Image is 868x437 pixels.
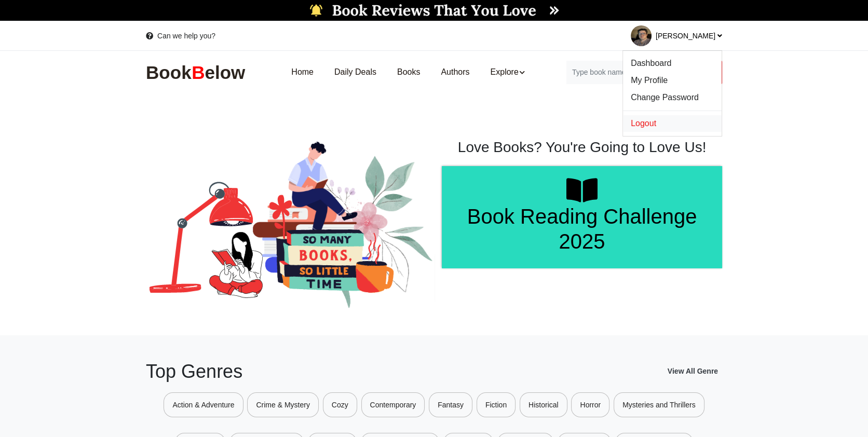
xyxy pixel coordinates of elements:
span: My Profile [631,76,668,85]
a: Daily Deals [324,56,387,89]
a: Authors [430,56,480,89]
img: BookBelow Logo [146,62,250,83]
h2: Top Genres [146,360,242,383]
a: Fantasy [429,392,472,417]
span: Dashboard [631,59,671,67]
a: Book Reading Challenge 2025 [442,166,722,268]
a: Historical [520,392,567,417]
a: Explore [480,56,535,89]
a: Logout [623,115,722,132]
a: Horror [571,392,609,417]
span: Change Password [631,93,699,102]
span: [PERSON_NAME] [656,32,722,40]
img: 1739066745.jpg [631,25,652,46]
input: Search for Books [566,61,700,84]
a: Change Password [623,89,722,106]
img: BookBelow Home Slider [146,139,435,310]
a: Home [281,56,324,89]
a: [PERSON_NAME] [622,21,722,50]
a: Fiction [477,392,516,417]
a: Contemporary [361,392,425,417]
h1: Book Reading Challenge 2025 [452,204,712,254]
h1: Love Books? You're Going to Love Us! [442,139,722,156]
a: Dashboard [623,55,722,72]
a: Can we help you? [146,31,215,41]
a: Cozy [323,392,357,417]
a: My Profile [623,72,722,89]
a: View All Genre [668,366,722,376]
a: Action & Adventure [164,392,243,417]
a: Books [387,56,430,89]
a: Crime & Mystery [247,392,318,417]
a: Mysteries and Thrillers [614,392,704,417]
